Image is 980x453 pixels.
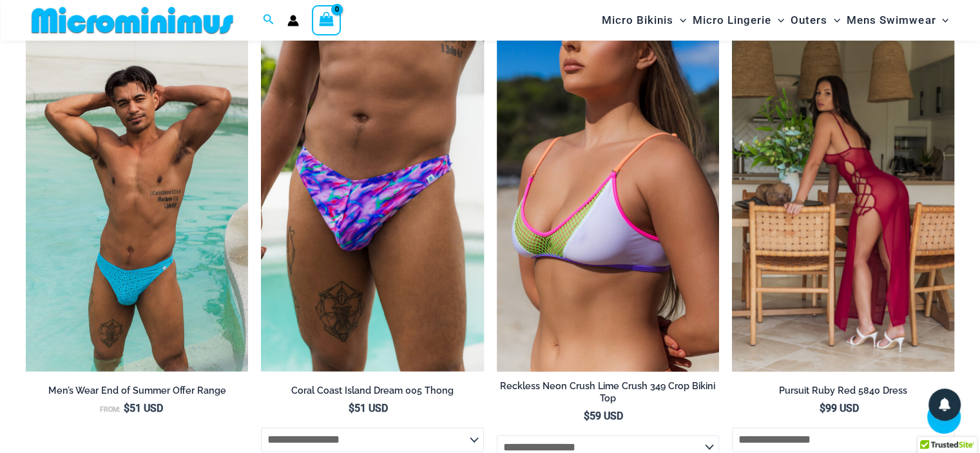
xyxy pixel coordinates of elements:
[843,4,952,37] a: Mens SwimwearMenu ToggleMenu Toggle
[261,37,483,371] a: Coral Coast Island Dream 005 Thong 01Coral Coast Island Dream 005 Thong 02Coral Coast Island Drea...
[26,37,248,371] a: Coral Coast Highlight Blue 005 Thong 10Coral Coast Chevron Black 005 Thong 03Coral Coast Chevron ...
[732,37,954,371] img: Pursuit Ruby Red 5840 Dress 03
[673,4,686,37] span: Menu Toggle
[261,385,483,401] a: Coral Coast Island Dream 005 Thong
[689,4,787,37] a: Micro LingerieMenu ToggleMenu Toggle
[26,6,238,35] img: MM SHOP LOGO FLAT
[732,385,954,401] a: Pursuit Ruby Red 5840 Dress
[732,37,954,371] a: Pursuit Ruby Red 5840 Dress 02Pursuit Ruby Red 5840 Dress 03Pursuit Ruby Red 5840 Dress 03
[791,4,827,37] span: Outers
[497,380,719,404] h2: Reckless Neon Crush Lime Crush 349 Crop Bikini Top
[124,402,163,414] bdi: 51 USD
[26,385,248,401] a: Men’s Wear End of Summer Offer Range
[287,15,299,26] a: Account icon link
[847,4,936,37] span: Mens Swimwear
[26,37,248,371] img: Coral Coast Highlight Blue 005 Thong 10
[819,402,825,414] span: $
[349,402,354,414] span: $
[732,385,954,397] h2: Pursuit Ruby Red 5840 Dress
[26,385,248,397] h2: Men’s Wear End of Summer Offer Range
[261,37,483,371] img: Coral Coast Island Dream 005 Thong 01
[349,402,388,414] bdi: 51 USD
[312,5,341,35] a: View Shopping Cart, empty
[597,2,954,39] nav: Site Navigation
[787,4,843,37] a: OutersMenu ToggleMenu Toggle
[771,4,784,37] span: Menu Toggle
[261,385,483,397] h2: Coral Coast Island Dream 005 Thong
[693,4,771,37] span: Micro Lingerie
[100,405,120,414] span: From:
[584,410,590,422] span: $
[263,12,274,28] a: Search icon link
[124,402,130,414] span: $
[602,4,673,37] span: Micro Bikinis
[599,4,689,37] a: Micro BikinisMenu ToggleMenu Toggle
[936,4,948,37] span: Menu Toggle
[497,37,719,371] img: Reckless Neon Crush Lime Crush 349 Crop Top 01
[497,37,719,371] a: Reckless Neon Crush Lime Crush 349 Crop Top 01Reckless Neon Crush Lime Crush 349 Crop Top 02Reckl...
[827,4,840,37] span: Menu Toggle
[584,410,623,422] bdi: 59 USD
[497,380,719,409] a: Reckless Neon Crush Lime Crush 349 Crop Bikini Top
[819,402,858,414] bdi: 99 USD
